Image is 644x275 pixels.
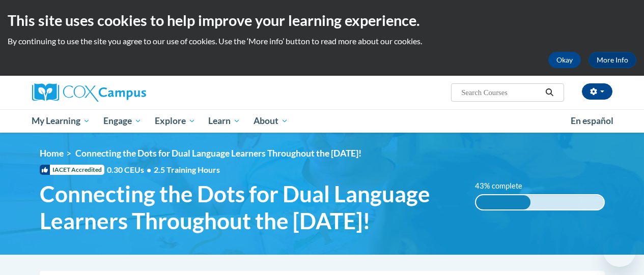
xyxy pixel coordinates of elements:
h2: This site uses cookies to help improve your learning experience. [8,10,636,30]
span: 0.30 CEUs [107,164,154,175]
span: 2.5 Training Hours [154,165,220,174]
span: • [147,165,151,174]
div: 43% complete [476,195,531,209]
a: Home [40,148,64,159]
span: About [254,115,288,127]
a: Engage [97,109,148,133]
a: En español [564,110,620,132]
span: Explore [155,115,195,127]
a: Learn [202,109,247,133]
a: About [247,109,295,133]
button: Search [542,86,557,99]
iframe: Button to launch messaging window [603,234,636,267]
input: Search Courses [460,86,542,99]
span: Connecting the Dots for Dual Language Learners Throughout the [DATE]! [75,148,361,159]
button: Okay [548,52,581,68]
p: By continuing to use the site you agree to our use of cookies. Use the ‘More info’ button to read... [8,36,636,47]
span: Connecting the Dots for Dual Language Learners Throughout the [DATE]! [40,180,460,234]
a: Explore [148,109,202,133]
span: En español [571,115,613,126]
a: Cox Campus [32,83,215,102]
span: IACET Accredited [40,165,104,175]
label: 43% complete [475,180,534,192]
a: More Info [589,52,636,68]
span: Learn [208,115,240,127]
span: Engage [103,115,142,127]
a: My Learning [25,109,97,133]
button: Account Settings [582,83,612,100]
img: Cox Campus [32,83,146,102]
div: Main menu [24,109,620,133]
span: My Learning [32,115,90,127]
